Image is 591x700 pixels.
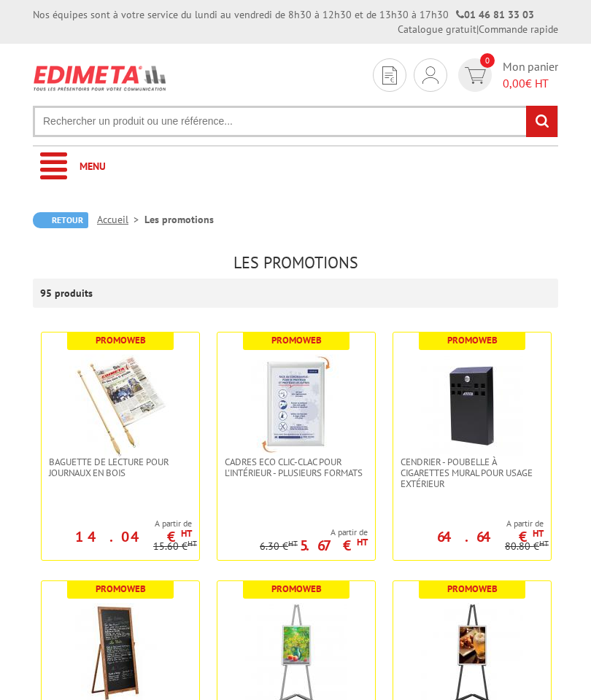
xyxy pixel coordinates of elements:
[422,66,439,84] img: devis rapide
[75,532,192,541] p: 14.04 €
[260,526,368,538] span: A partir de
[455,58,558,92] a: devis rapide 0 Mon panier 0,00€ HT
[271,334,322,346] b: Promoweb
[505,541,549,552] p: 80.80 €
[393,518,544,529] span: A partir de
[42,456,199,478] a: Baguette de lecture pour journaux en bois
[42,518,192,529] span: A partir de
[401,456,544,489] span: CENDRIER - POUBELLE À CIGARETTES MURAL POUR USAGE EXTÉRIEUR
[96,334,146,346] b: Promoweb
[382,66,397,85] img: devis rapide
[300,541,368,550] p: 5.67 €
[40,279,95,308] p: 95 produits
[447,334,498,346] b: Promoweb
[480,53,495,68] span: 0
[33,7,534,22] div: Nos équipes sont à votre service du lundi au vendredi de 8h30 à 12h30 et de 13h30 à 17h30
[49,456,192,478] span: Baguette de lecture pour journaux en bois
[479,23,558,36] a: Commande rapide
[217,456,375,478] a: Cadres Eco Clic-Clac pour l'intérieur - Plusieurs formats
[188,538,197,548] sup: HT
[398,23,476,36] a: Catalogue gratuit
[245,354,347,456] img: Cadres Eco Clic-Clac pour l'intérieur - Plusieurs formats
[233,252,358,273] span: Les promotions
[437,532,544,541] p: 64.64 €
[357,536,368,548] sup: HT
[33,147,558,187] a: Menu
[503,58,558,92] span: Mon panier
[398,22,558,36] div: |
[80,160,106,173] span: Menu
[181,527,192,540] sup: HT
[153,541,197,552] p: 15.60 €
[33,212,88,228] a: Retour
[533,527,544,540] sup: HT
[288,538,298,548] sup: HT
[503,76,525,90] span: 0,00
[144,212,214,227] li: Les promotions
[271,583,322,595] b: Promoweb
[33,58,168,98] img: Edimeta
[456,8,534,21] strong: 01 46 81 33 03
[539,538,549,548] sup: HT
[393,456,551,489] a: CENDRIER - POUBELLE À CIGARETTES MURAL POUR USAGE EXTÉRIEUR
[526,106,557,137] input: rechercher
[421,354,523,456] img: CENDRIER - POUBELLE À CIGARETTES MURAL POUR USAGE EXTÉRIEUR
[97,213,144,226] a: Accueil
[69,354,171,456] img: Baguette de lecture pour journaux en bois
[96,583,146,595] b: Promoweb
[503,75,558,92] span: € HT
[225,456,368,478] span: Cadres Eco Clic-Clac pour l'intérieur - Plusieurs formats
[260,541,298,552] p: 6.30 €
[447,583,498,595] b: Promoweb
[465,67,486,84] img: devis rapide
[33,106,558,137] input: Rechercher un produit ou une référence...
